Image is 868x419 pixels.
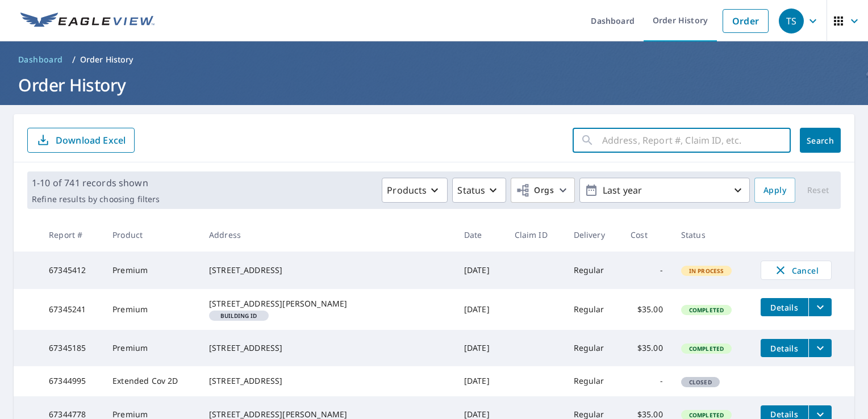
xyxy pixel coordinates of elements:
[511,178,575,203] button: Orgs
[761,261,832,280] button: Cancel
[809,135,832,146] span: Search
[767,302,802,313] span: Details
[455,289,506,330] td: [DATE]
[457,183,485,197] p: Status
[621,252,672,289] td: -
[763,183,786,198] span: Apply
[754,178,795,203] button: Apply
[14,51,854,69] nav: breadcrumb
[682,345,731,353] span: Completed
[621,218,672,252] th: Cost
[209,265,446,276] div: [STREET_ADDRESS]
[80,54,133,65] p: Order History
[14,51,68,69] a: Dashboard
[382,178,448,203] button: Products
[103,330,200,366] td: Premium
[808,298,832,316] button: filesDropdownBtn-67345241
[209,375,446,387] div: [STREET_ADDRESS]
[773,263,820,277] span: Cancel
[40,330,103,366] td: 67345185
[779,9,804,33] div: TS
[761,339,808,357] button: detailsBtn-67345185
[56,134,126,146] p: Download Excel
[452,178,506,203] button: Status
[40,289,103,330] td: 67345241
[103,289,200,330] td: Premium
[32,176,160,190] p: 1-10 of 741 records shown
[455,218,506,252] th: Date
[565,252,622,289] td: Regular
[40,252,103,289] td: 67345412
[40,218,103,252] th: Report #
[761,298,808,316] button: detailsBtn-67345241
[621,366,672,396] td: -
[14,73,854,97] h1: Order History
[682,267,731,275] span: In Process
[682,411,731,419] span: Completed
[40,366,103,396] td: 67344995
[800,128,841,153] button: Search
[565,218,622,252] th: Delivery
[455,366,506,396] td: [DATE]
[565,330,622,366] td: Regular
[200,218,455,252] th: Address
[723,9,769,33] a: Order
[209,342,446,354] div: [STREET_ADDRESS]
[455,330,506,366] td: [DATE]
[579,178,750,203] button: Last year
[767,343,802,354] span: Details
[598,181,731,200] p: Last year
[72,53,76,66] li: /
[516,183,554,198] span: Orgs
[506,218,565,252] th: Claim ID
[20,12,155,30] img: EV Logo
[565,366,622,396] td: Regular
[103,218,200,252] th: Product
[220,313,257,319] em: Building ID
[565,289,622,330] td: Regular
[621,330,672,366] td: $35.00
[621,289,672,330] td: $35.00
[387,183,427,197] p: Products
[32,194,160,204] p: Refine results by choosing filters
[602,124,791,156] input: Address, Report #, Claim ID, etc.
[209,298,446,309] div: [STREET_ADDRESS][PERSON_NAME]
[103,252,200,289] td: Premium
[455,252,506,289] td: [DATE]
[18,54,63,65] span: Dashboard
[672,218,752,252] th: Status
[27,128,135,153] button: Download Excel
[682,378,719,386] span: Closed
[808,339,832,357] button: filesDropdownBtn-67345185
[682,306,731,314] span: Completed
[103,366,200,396] td: Extended Cov 2D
